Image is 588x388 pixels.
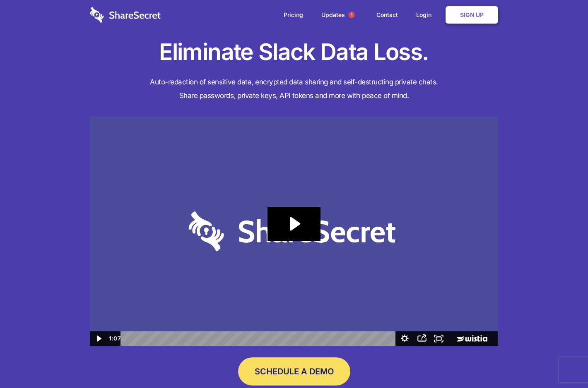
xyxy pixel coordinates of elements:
a: Login [408,2,444,28]
a: Sign Up [446,6,498,24]
img: logo-wordmark-white-trans-d4663122ce5f474addd5e946df7df03e33cb6a1c49d2221995e7729f52c070b2.svg [90,7,161,23]
button: Play Video [90,331,107,346]
a: Schedule a Demo [238,357,350,386]
button: Fullscreen [430,331,447,346]
h4: Auto-redaction of sensitive data, encrypted data sharing and self-destructing private chats. Shar... [90,75,498,103]
a: Pricing [275,2,311,28]
a: Contact [368,2,406,28]
span: 1 [348,12,355,18]
button: Open sharing menu [413,331,430,346]
h1: Eliminate Slack Data Loss. [90,37,498,67]
button: Show settings menu [396,331,413,346]
a: Wistia Logo -- Learn More [447,331,498,346]
div: Playbar [127,331,392,346]
button: Play Video: Sharesecret Slack Extension [267,207,321,241]
img: Sharesecret [90,117,498,346]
